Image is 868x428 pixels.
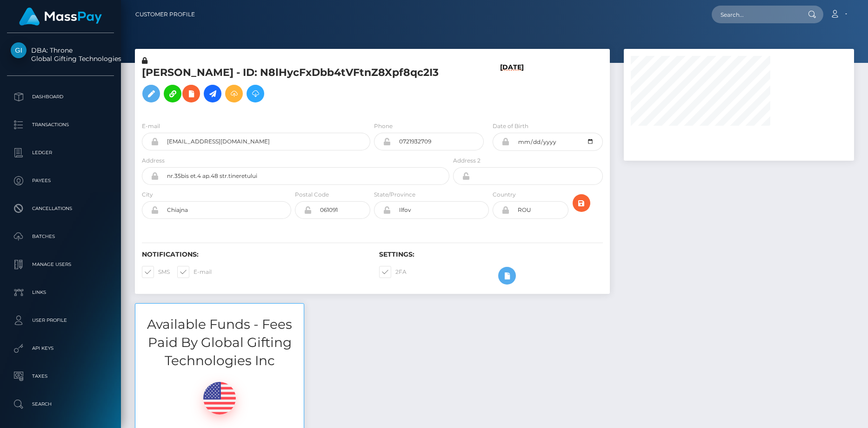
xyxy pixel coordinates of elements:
[11,174,110,188] p: Payees
[7,337,114,360] a: API Keys
[379,266,407,278] label: 2FA
[11,90,110,104] p: Dashboard
[493,190,516,199] label: Country
[7,169,114,192] a: Payees
[142,156,165,165] label: Address
[500,63,524,110] h6: [DATE]
[7,309,114,332] a: User Profile
[142,122,160,130] label: E-mail
[11,258,110,272] p: Manage Users
[7,141,114,164] a: Ledger
[295,190,329,199] label: Postal Code
[135,315,304,370] h3: Available Funds - Fees Paid By Global Gifting Technologies Inc
[11,369,110,383] p: Taxes
[177,266,212,278] label: E-mail
[142,66,444,107] h5: [PERSON_NAME] - ID: N8lHycFxDbb4tVFtnZ8Xpf8qc2I3
[11,341,110,355] p: API Keys
[142,190,153,199] label: City
[11,42,27,58] img: Global Gifting Technologies Inc
[19,7,102,26] img: MassPay Logo
[7,46,114,63] span: DBA: Throne Global Gifting Technologies Inc
[11,146,110,160] p: Ledger
[374,190,415,199] label: State/Province
[11,313,110,327] p: User Profile
[142,251,365,258] h6: Notifications:
[7,85,114,109] a: Dashboard
[712,6,799,23] input: Search...
[7,393,114,416] a: Search
[7,253,114,276] a: Manage Users
[7,113,114,136] a: Transactions
[374,122,393,130] label: Phone
[11,230,110,244] p: Batches
[203,382,236,414] img: USD.png
[11,397,110,411] p: Search
[453,156,481,165] label: Address 2
[493,122,528,130] label: Date of Birth
[7,281,114,304] a: Links
[135,5,195,24] a: Customer Profile
[11,285,110,299] p: Links
[204,85,221,102] a: Initiate Payout
[7,365,114,388] a: Taxes
[379,251,602,258] h6: Settings:
[11,202,110,216] p: Cancellations
[142,266,170,278] label: SMS
[7,225,114,248] a: Batches
[7,197,114,220] a: Cancellations
[11,118,110,132] p: Transactions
